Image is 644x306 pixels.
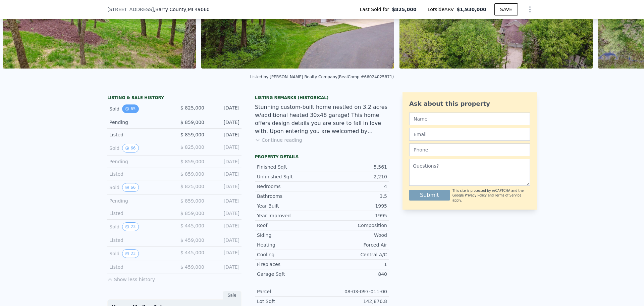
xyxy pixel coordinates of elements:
[109,222,169,231] div: Sold
[109,131,169,138] div: Listed
[210,210,239,217] div: [DATE]
[322,164,387,170] div: 5,561
[122,249,139,258] button: View historical data
[109,237,169,244] div: Listed
[109,210,169,217] div: Listed
[257,261,322,268] div: Fireplaces
[210,237,239,244] div: [DATE]
[257,173,322,180] div: Unfinished Sqft
[154,6,210,13] span: , Barry County
[223,291,241,300] div: Sale
[180,159,204,164] span: $ 859,000
[186,7,210,12] span: , MI 49060
[322,242,387,248] div: Forced Air
[409,143,530,156] input: Phone
[409,99,530,108] div: Ask about this property
[409,113,530,125] input: Name
[322,212,387,219] div: 1995
[255,95,389,100] div: Listing Remarks (Historical)
[255,137,302,143] button: Continue reading
[109,183,169,192] div: Sold
[109,144,169,152] div: Sold
[122,104,139,113] button: View historical data
[409,190,450,201] button: Submit
[392,6,417,13] span: $825,000
[122,222,139,231] button: View historical data
[257,203,322,209] div: Year Built
[107,6,154,13] span: [STREET_ADDRESS]
[257,232,322,238] div: Siding
[109,198,169,204] div: Pending
[322,251,387,258] div: Central A/C
[180,105,204,111] span: $ 825,000
[495,193,521,197] a: Terms of Service
[465,193,487,197] a: Privacy Policy
[109,119,169,126] div: Pending
[180,184,204,189] span: $ 825,000
[210,144,239,152] div: [DATE]
[322,288,387,295] div: 08-03-097-011-00
[250,75,394,79] div: Listed by [PERSON_NAME] Realty Company (RealComp #66024025871)
[210,171,239,177] div: [DATE]
[322,261,387,268] div: 1
[257,212,322,219] div: Year Improved
[180,120,204,125] span: $ 859,000
[210,249,239,258] div: [DATE]
[210,222,239,231] div: [DATE]
[257,288,322,295] div: Parcel
[322,193,387,200] div: 3.5
[322,222,387,229] div: Composition
[180,250,204,255] span: $ 445,000
[257,164,322,170] div: Finished Sqft
[210,131,239,138] div: [DATE]
[180,223,204,228] span: $ 445,000
[210,158,239,165] div: [DATE]
[322,232,387,238] div: Wood
[109,249,169,258] div: Sold
[322,183,387,190] div: 4
[257,242,322,248] div: Heating
[210,119,239,126] div: [DATE]
[109,171,169,177] div: Listed
[122,183,139,192] button: View historical data
[210,264,239,270] div: [DATE]
[107,95,241,102] div: LISTING & SALE HISTORY
[494,3,518,15] button: SAVE
[409,128,530,141] input: Email
[180,144,204,150] span: $ 825,000
[257,298,322,305] div: Lot Sqft
[452,188,530,203] div: This site is protected by reCAPTCHA and the Google and apply.
[322,173,387,180] div: 2,210
[107,273,155,283] button: Show less history
[257,271,322,277] div: Garage Sqft
[255,154,389,160] div: Property details
[322,271,387,277] div: 840
[180,211,204,216] span: $ 859,000
[257,222,322,229] div: Roof
[428,6,457,13] span: Lotside ARV
[180,237,204,243] span: $ 459,000
[109,158,169,165] div: Pending
[122,144,139,152] button: View historical data
[210,183,239,192] div: [DATE]
[180,264,204,270] span: $ 459,000
[322,298,387,305] div: 142,876.8
[257,193,322,200] div: Bathrooms
[109,104,169,113] div: Sold
[523,3,537,16] button: Show Options
[255,103,389,135] div: Stunning custom-built home nestled on 3.2 acres w/additional heated 30x48 garage! This home offer...
[457,7,486,12] span: $1,930,000
[180,198,204,204] span: $ 859,000
[180,132,204,137] span: $ 859,000
[210,104,239,113] div: [DATE]
[109,264,169,270] div: Listed
[210,198,239,204] div: [DATE]
[257,183,322,190] div: Bedrooms
[180,171,204,177] span: $ 859,000
[322,203,387,209] div: 1995
[257,251,322,258] div: Cooling
[360,6,392,13] span: Last Sold for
